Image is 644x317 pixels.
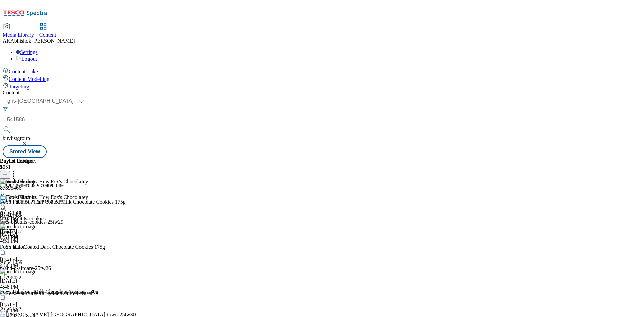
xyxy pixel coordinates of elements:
span: Media Library [3,32,34,38]
svg: Search Filters [3,106,8,112]
span: Targeting [9,84,29,89]
a: Content Lake [3,67,641,75]
a: Content [39,24,56,38]
button: Stored View [3,145,47,158]
span: Content [39,32,56,38]
input: Search [3,113,641,126]
a: Logout [16,56,37,62]
span: AK [3,38,10,44]
a: Targeting [3,82,641,90]
span: Content Modelling [9,76,49,82]
div: Content [3,90,641,96]
span: Abhishek [PERSON_NAME] [10,38,75,44]
a: Settings [16,49,38,55]
a: Media Library [3,24,34,38]
span: buylistgroup [3,135,30,141]
span: Content Lake [9,69,38,74]
a: Content Modelling [3,75,641,82]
